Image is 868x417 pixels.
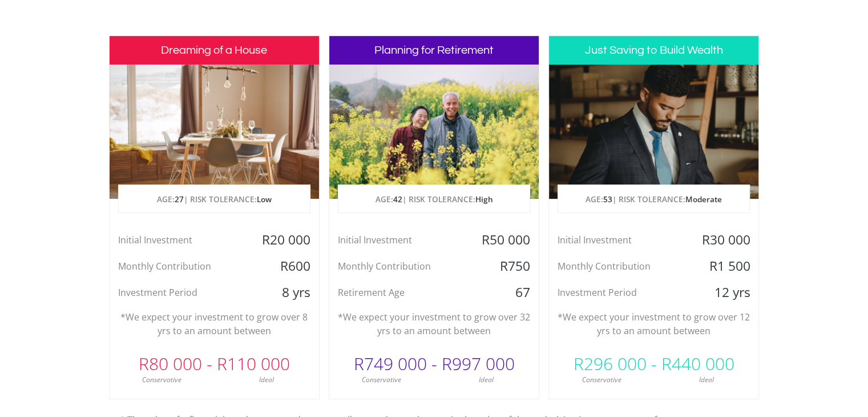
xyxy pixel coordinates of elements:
div: Conservative [110,375,215,385]
div: Monthly Contribution [329,258,469,275]
div: Monthly Contribution [549,258,689,275]
div: 8 yrs [249,284,318,301]
div: Monthly Contribution [110,258,249,275]
div: Investment Period [110,284,249,301]
span: Low [257,194,272,205]
span: 42 [393,194,402,205]
div: R80 000 - R110 000 [110,347,319,381]
div: Initial Investment [110,231,249,248]
div: Conservative [549,375,654,385]
div: Conservative [329,375,434,385]
div: R600 [249,258,318,275]
h3: Dreaming of a House [110,36,319,65]
div: Ideal [214,375,319,385]
div: R50 000 [469,231,539,248]
div: R30 000 [689,231,758,248]
div: Ideal [434,375,539,385]
div: R750 [469,258,539,275]
p: *We expect your investment to grow over 8 yrs to an amount between [118,310,310,338]
span: 53 [603,194,612,205]
div: R20 000 [249,231,318,248]
p: AGE: | RISK TOLERANCE: [338,185,530,214]
div: R749 000 - R997 000 [329,347,539,381]
p: *We expect your investment to grow over 32 yrs to an amount between [338,310,530,338]
div: Investment Period [549,284,689,301]
div: 67 [469,284,539,301]
div: Initial Investment [549,231,689,248]
h3: Planning for Retirement [329,36,539,65]
div: R296 000 - R440 000 [549,347,758,381]
p: AGE: | RISK TOLERANCE: [119,185,310,214]
div: Ideal [654,375,759,385]
span: Moderate [685,194,722,205]
div: Initial Investment [329,231,469,248]
p: *We expect your investment to grow over 12 yrs to an amount between [558,310,750,338]
h3: Just Saving to Build Wealth [549,36,758,65]
div: 12 yrs [689,284,758,301]
span: 27 [175,194,184,205]
div: Retirement Age [329,284,469,301]
div: R1 500 [689,258,758,275]
p: AGE: | RISK TOLERANCE: [558,185,749,214]
span: High [475,194,492,205]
